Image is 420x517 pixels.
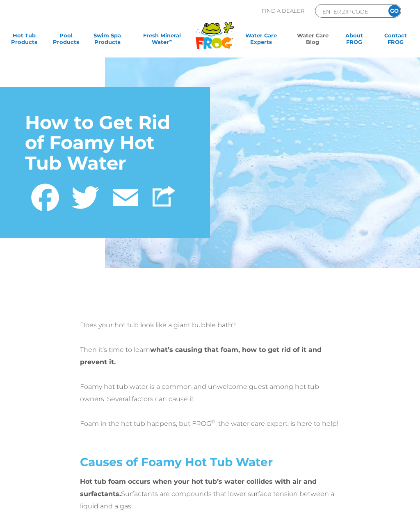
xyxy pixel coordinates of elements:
[80,418,340,430] p: Foam in the hot tub happens, but FROG , the water care expert, is here to help!
[50,32,82,48] a: PoolProducts
[169,38,172,43] sup: ∞
[25,179,65,213] a: Facebook
[105,179,146,213] a: Email
[80,478,317,498] strong: Hot tub foam occurs when your hot tub’s water collides with air and surfactants.
[153,186,175,207] img: Share
[297,32,329,48] a: Water CareBlog
[211,418,215,425] sup: ®
[338,32,370,48] a: AboutFROG
[80,319,340,331] p: Does your hot tub look like a giant bubble bath?
[91,32,123,48] a: Swim SpaProducts
[388,5,400,17] input: GO
[25,112,185,173] h1: How to Get Rid of Foamy Hot Tub Water
[262,4,304,18] p: Find A Dealer
[322,7,377,16] input: Zip Code Form
[65,179,105,213] a: Twitter
[80,344,340,368] p: Then it’s time to learn
[80,346,322,366] strong: what’s causing that foam, how to get rid of it and prevent it.
[80,381,340,405] p: Foamy hot tub water is a common and unwelcome guest among hot tub owners. Several factors can cau...
[379,32,412,48] a: ContactFROG
[80,476,340,512] p: Surfactants are compounds that lower surface tension between a liquid and a gas.
[235,32,287,48] a: Water CareExperts
[80,455,273,469] span: Causes of Foamy Hot Tub Water
[105,57,420,268] img: Blue foamy hot tub water
[133,32,191,48] a: Fresh MineralWater∞
[8,32,41,48] a: Hot TubProducts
